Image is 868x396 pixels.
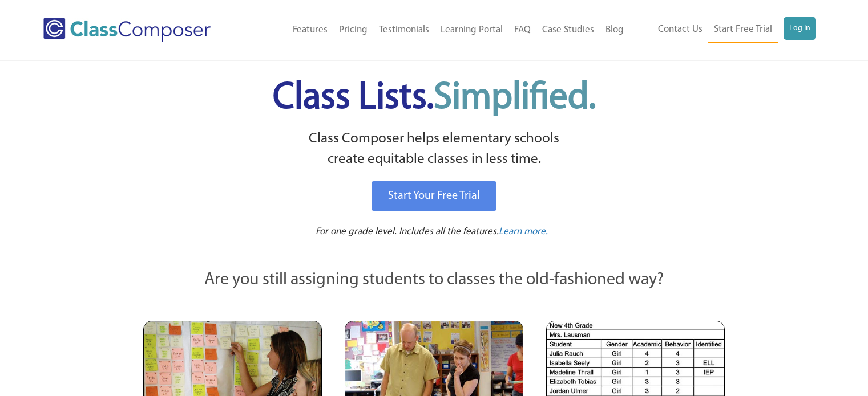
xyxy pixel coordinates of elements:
p: Class Composer helps elementary schools create equitable classes in less time. [142,129,727,170]
a: Blog [600,18,629,43]
span: Learn more. [499,227,548,236]
a: Testimonials [373,18,435,43]
a: Learning Portal [435,18,508,43]
a: Learn more. [499,225,548,239]
img: Class Composer [43,18,211,42]
a: Contact Us [652,17,708,42]
span: For one grade level. Includes all the features. [316,227,499,236]
nav: Header Menu [629,17,816,43]
a: Features [287,18,333,43]
nav: Header Menu [247,18,629,43]
span: Start Your Free Trial [388,190,480,202]
span: Simplified. [434,80,596,117]
p: Are you still assigning students to classes the old-fashioned way? [143,268,725,293]
span: Class Lists. [273,80,596,117]
a: FAQ [508,18,536,43]
a: Start Your Free Trial [372,181,496,211]
a: Case Studies [536,18,600,43]
a: Pricing [333,18,373,43]
a: Start Free Trial [708,17,778,43]
a: Log In [784,17,816,40]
